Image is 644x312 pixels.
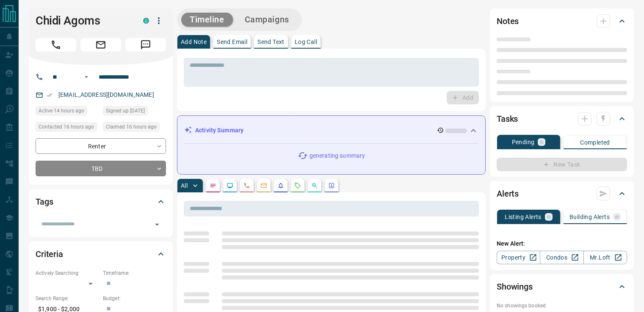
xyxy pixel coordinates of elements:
[210,182,216,189] svg: Notes
[243,182,250,189] svg: Calls
[143,18,149,24] div: condos.ca
[505,214,542,220] p: Listing Alerts
[80,38,121,52] span: Email
[497,187,519,200] h2: Alerts
[103,295,166,302] p: Budget:
[36,192,166,212] div: Tags
[36,14,130,27] h1: Chidi Agoms
[217,39,247,45] p: Send Email
[260,182,267,189] svg: Emails
[106,123,157,131] span: Claimed 16 hours ago
[81,72,91,82] button: Open
[36,269,99,277] p: Actively Searching:
[195,126,243,135] p: Activity Summary
[497,112,518,126] h2: Tasks
[311,182,318,189] svg: Opportunities
[36,247,63,261] h2: Criteria
[497,276,627,297] div: Showings
[39,123,94,131] span: Contacted 16 hours ago
[328,182,335,189] svg: Agent Actions
[58,91,154,98] a: [EMAIL_ADDRESS][DOMAIN_NAME]
[151,219,163,230] button: Open
[181,183,188,189] p: All
[540,251,583,264] a: Condos
[106,107,145,115] span: Signed up [DATE]
[36,295,99,302] p: Search Range:
[497,280,533,293] h2: Showings
[497,183,627,204] div: Alerts
[181,13,233,27] button: Timeline
[497,14,519,28] h2: Notes
[36,106,99,118] div: Sat Oct 11 2025
[36,161,166,176] div: TBD
[103,269,166,277] p: Timeframe:
[103,122,166,134] div: Sat Oct 11 2025
[103,106,166,118] div: Fri Oct 10 2025
[125,38,166,52] span: Message
[36,122,99,134] div: Sat Oct 11 2025
[310,151,365,160] p: generating summary
[47,92,53,98] svg: Email Verified
[184,123,478,138] div: Activity Summary
[583,251,627,264] a: Mr.Loft
[294,182,301,189] svg: Requests
[497,11,627,31] div: Notes
[497,251,540,264] a: Property
[181,39,207,45] p: Add Note
[497,302,627,309] p: No showings booked
[497,109,627,129] div: Tasks
[580,140,610,145] p: Completed
[277,182,284,189] svg: Listing Alerts
[569,214,610,220] p: Building Alerts
[36,38,76,52] span: Call
[236,13,298,27] button: Campaigns
[257,39,285,45] p: Send Text
[227,182,233,189] svg: Lead Browsing Activity
[295,39,317,45] p: Log Call
[512,139,535,145] p: Pending
[36,244,166,264] div: Criteria
[497,239,627,248] p: New Alert:
[36,195,53,208] h2: Tags
[36,138,166,154] div: Renter
[39,107,84,115] span: Active 14 hours ago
